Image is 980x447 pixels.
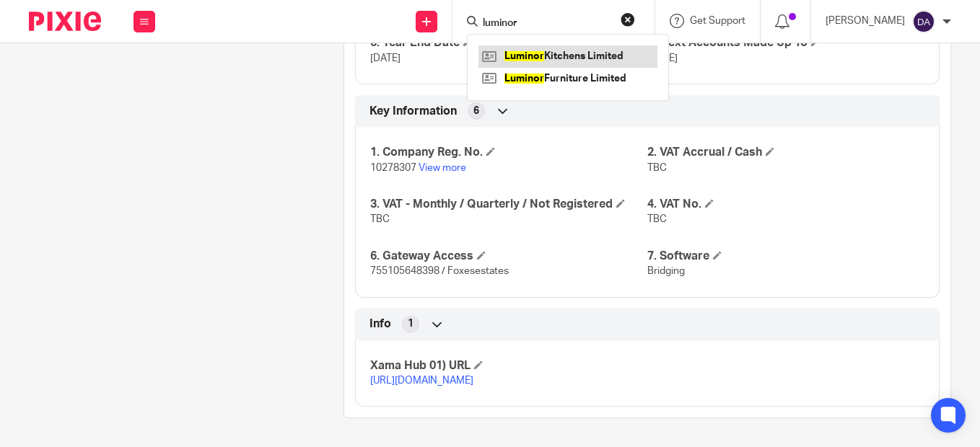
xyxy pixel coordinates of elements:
span: Bridging [647,266,685,276]
a: [URL][DOMAIN_NAME] [370,376,473,386]
span: 755105648398 / Foxesestates [370,266,509,276]
h4: 1. Company Reg. No. [370,145,647,160]
span: TBC [370,214,390,224]
h4: 4. VAT No. [647,197,924,212]
h4: Xama Hub 01) URL [370,358,647,373]
p: [PERSON_NAME] [826,14,905,28]
span: Key Information [369,104,457,119]
a: View more [419,163,466,173]
h4: 6. Gateway Access [370,249,647,264]
h4: 2. VAT Accrual / Cash [647,145,924,160]
h4: 7. Next Accounts Made Up To [647,35,924,50]
input: Search [481,17,611,30]
h4: 7. Software [647,249,924,264]
span: [DATE] [370,53,401,63]
button: Clear [621,12,635,27]
span: 1 [408,317,414,331]
img: Pixie [29,12,101,31]
span: TBC [647,163,667,173]
span: Info [369,317,391,332]
h4: 6. Year End Date [370,35,647,50]
img: svg%3E [912,10,935,33]
h4: 3. VAT - Monthly / Quarterly / Not Registered [370,197,647,212]
span: Get Support [690,16,745,26]
span: TBC [647,214,667,224]
span: 6 [473,104,479,118]
span: 10278307 [370,163,416,173]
